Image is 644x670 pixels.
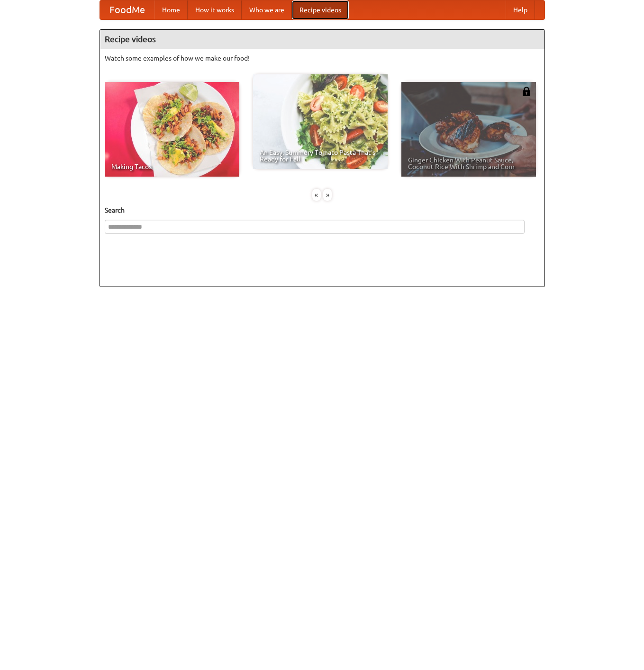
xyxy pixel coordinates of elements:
a: Recipe videos [292,0,349,19]
a: How it works [188,0,242,19]
a: Who we are [242,0,292,19]
div: « [312,189,321,201]
h4: Recipe videos [100,30,544,49]
p: Watch some examples of how we make our food! [105,54,540,63]
span: Making Tacos [111,163,233,170]
div: » [323,189,332,201]
a: An Easy, Summery Tomato Pasta That's Ready for Fall [253,74,388,169]
a: FoodMe [100,0,154,19]
a: Making Tacos [105,82,239,177]
span: An Easy, Summery Tomato Pasta That's Ready for Fall [260,149,381,162]
img: 483408.png [522,87,531,96]
a: Help [506,0,535,19]
a: Home [154,0,188,19]
h5: Search [105,205,540,215]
